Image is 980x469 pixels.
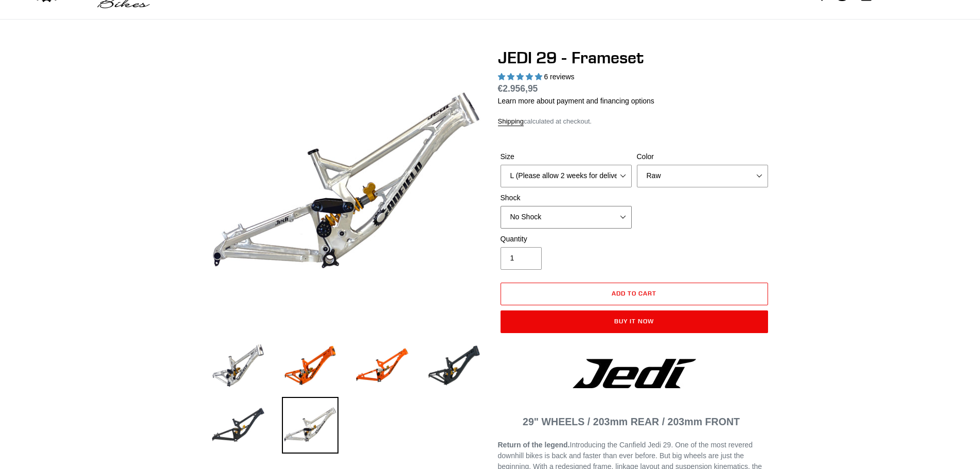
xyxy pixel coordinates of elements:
label: Color [637,151,768,162]
span: 29" WHEELS / 203mm REAR / 203mm FRONT [523,416,740,427]
b: Return of the legend. [498,441,570,449]
button: Buy it now [501,310,768,333]
a: Shipping [498,117,524,126]
span: 6 reviews [544,73,574,81]
label: Quantity [501,234,632,245]
div: calculated at checkout. [498,116,771,127]
img: Load image into Gallery viewer, JEDI 29 - Frameset [282,397,338,454]
span: 5.00 stars [498,73,544,81]
span: Add to cart [612,289,656,297]
img: Load image into Gallery viewer, JEDI 29 - Frameset [282,337,338,394]
img: Load image into Gallery viewer, JEDI 29 - Frameset [426,337,483,394]
a: Learn more about payment and financing options [498,97,654,105]
img: Load image into Gallery viewer, JEDI 29 - Frameset [210,397,266,454]
h1: JEDI 29 - Frameset [498,48,771,67]
label: Shock [501,193,632,203]
img: Load image into Gallery viewer, JEDI 29 - Frameset [210,337,266,394]
label: Size [501,151,632,162]
button: Add to cart [501,283,768,305]
img: Load image into Gallery viewer, JEDI 29 - Frameset [354,337,411,394]
span: €2.956,95 [498,83,538,94]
